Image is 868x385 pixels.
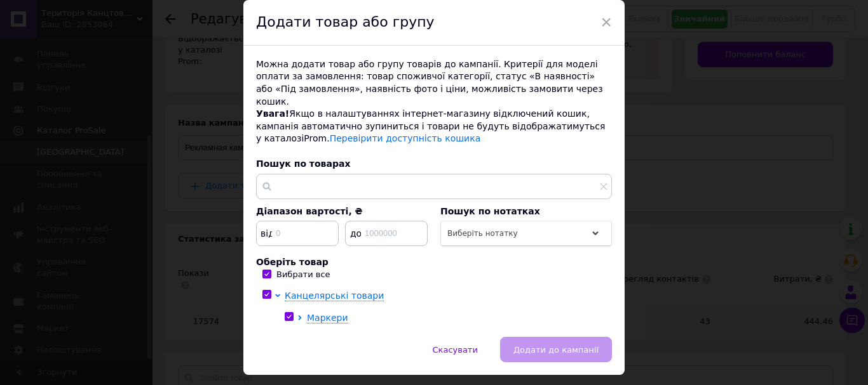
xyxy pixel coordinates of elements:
span: Канцелярські товари [285,290,384,301]
div: Можна додати товар або групу товарів до кампанії. Критерії для моделі оплати за замовлення: товар... [256,58,612,108]
button: Скасувати [419,337,491,362]
span: × [600,11,612,33]
a: Перевірити доступність кошика [330,133,481,143]
span: Скасувати [433,345,478,355]
span: Діапазон вартості, ₴ [256,206,363,216]
span: від [257,227,273,240]
span: до [346,227,362,240]
input: 1000000 [345,221,428,246]
span: Увага! [256,108,289,119]
span: Пошук по товарах [256,159,350,169]
span: Маркери [307,313,348,323]
div: Вибрати все [276,269,330,280]
span: Пошук по нотатках [440,206,540,216]
span: Оберіть товар [256,257,329,267]
input: 0 [256,221,339,246]
div: Якщо в налаштуваннях інтернет-магазину відключений кошик, кампанія автоматично зупиниться і товар... [256,108,612,145]
span: Виберіть нотатку [447,229,518,238]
